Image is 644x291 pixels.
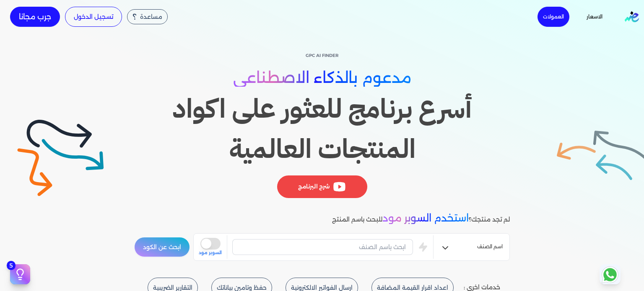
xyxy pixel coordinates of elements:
span: مدعوم بالذكاء الاصطناعي [233,68,411,87]
span: 5 [7,261,16,270]
input: ابحث باسم الصنف [232,239,413,255]
button: ابحث عن الكود [134,237,190,257]
span: مساعدة [140,14,162,20]
a: العمولات [538,7,569,27]
a: الاسعار [574,11,615,22]
span: اسم الصنف [477,243,503,253]
span: السوبر مود [199,250,222,256]
a: تسجيل الدخول [65,7,122,27]
div: شرح البرنامج [277,175,367,198]
span: استخدم السوبر مود [382,212,469,224]
p: GPC AI Finder [134,50,510,61]
div: مساعدة [127,9,168,24]
p: لم تجد منتجك؟ للبحث باسم المنتج [332,213,510,225]
h1: أسرع برنامج للعثور على اكواد المنتجات العالمية [134,89,510,169]
a: جرب مجانا [10,7,60,27]
button: اسم الصنف [434,239,509,256]
img: logo [625,11,639,22]
button: 5 [10,264,30,284]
